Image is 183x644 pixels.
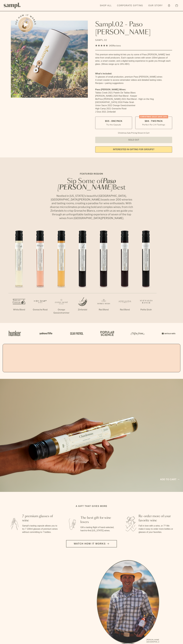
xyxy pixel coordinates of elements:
li: 7x glasses of small production, premium Paso [PERSON_NAME] wines [95,75,172,78]
img: Artboard_7_5b34974b-f019-449e-91fb-745f8d0877ee_x450.png [160,328,176,339]
p: Sampl's tasting capsule allows you to try 7 100ml glasses of premium wines without committing to ... [22,524,58,534]
div: CHRISTMAS SALE! Save 20% [139,115,168,118]
h2: A gift that gives more [76,505,107,508]
h3: 7 premium glasses of wine [22,514,58,523]
img: Artboard_6_04f9a106-072f-468a-bdd7-f11783b05722_x450.png [38,328,53,339]
p: Petite Sirah [135,308,157,311]
h3: Re-order more of your favorite wine [139,514,175,523]
img: Sampl logo [4,3,21,8]
div: This premium wine-tasting kit lets you try some of Paso [PERSON_NAME]' best wine from small produ... [95,53,172,66]
img: Artboard_3_0b291449-6e8c-4d07-b2c2-3f3601a19cd1_x450.png [130,328,145,339]
p: SAMPL.02 [95,39,172,42]
li: Christmas Sale Pricing Shown In Cart [117,132,151,134]
li: A smart coaster to access winemaker videos and detailed tasting notes. [95,78,172,82]
p: White Blend [8,308,30,311]
a: Shop All [99,3,113,8]
div: 140Reviews [95,44,121,47]
strong: Paso [PERSON_NAME] Wines: [95,88,126,91]
p: Gift a tasting flight of hand-selected, hard-to-find [US_STATE] wines. [80,526,116,532]
span: J Dusi 2021 Zinfandel [95,111,116,113]
button: See how it works [18,17,33,32]
button: Sold Out [95,137,172,143]
a: Corporate Gifting [116,3,144,8]
span: High Camp 2021 Grenache Rosé [95,107,127,110]
span: Union Sacre 2022 Orange Gewürztraminer [95,104,135,107]
p: Grenache Rosé [30,308,51,311]
span: [GEOGRAPHIC_DATA] 2018 Petite Sirah [95,101,134,103]
img: Artboard_5_7fdae55a-36fd-43f7-8bfd-f74a06a2878e_x450.png [68,328,84,339]
span: $88 - Two Pack [145,120,163,123]
a: Add to cart [160,478,179,481]
p: Red Blend [93,308,114,311]
img: Sampl.02 - Paso Robles [11,21,88,98]
h1: Sampl.02 - Paso [PERSON_NAME] [95,21,172,36]
em: Paso [PERSON_NAME] [58,178,116,191]
small: Perfect For 2-4 Tastings [142,123,165,126]
p: Featured Region [49,172,134,175]
p: [PERSON_NAME], [GEOGRAPHIC_DATA] [147,639,159,643]
small: Try the Capsule [106,123,121,126]
span: $55 - One Pack [105,120,122,123]
a: Our Story [147,3,164,8]
h2: Sip Some of Best [49,178,134,191]
button: Watch how it works [66,540,117,547]
img: Artboard_4_28b4d326-c26e-48f9-9c80-911f17d6414e_x450.png [99,328,115,339]
a: interested in gifting for groups? [95,146,172,153]
img: Artboard_1_c8cd28af-0030-4af1-819c-248e302c7f06_x450.png [7,328,23,339]
p: Orange Gewürztraminer [51,308,72,314]
p: Red Blend [114,308,135,311]
p: Fall in love with a wine, or 7? We make it easy to order more bottles or glasses of your favorites. [139,524,175,534]
h3: The best gift for wine lovers [80,516,116,524]
span: [PERSON_NAME] 2020 Red Blend - Keeper [95,95,137,97]
p: Zinfandel [72,308,93,311]
span: Reviews [113,44,121,47]
strong: What’s Included: [95,72,112,75]
li: Recipes + pairing suggestions [95,82,172,85]
p: Nestled in [US_STATE]’s beautiful [GEOGRAPHIC_DATA], [GEOGRAPHIC_DATA][PERSON_NAME] boasts over 2... [49,194,134,220]
span: Tablas Creek 2021 Patelin De Tablas Blanc [95,92,136,94]
span: McPrice [PERSON_NAME] 2021 Red Blend - High on the Hog [95,98,154,100]
span: 140 [109,44,113,47]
